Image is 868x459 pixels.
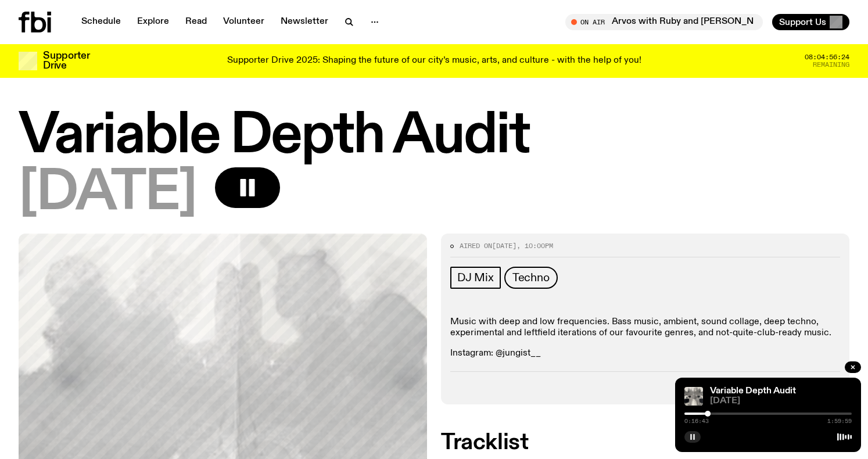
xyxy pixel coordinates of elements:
[779,17,826,27] span: Support Us
[450,317,840,339] p: Music with deep and low frequencies. Bass music, ambient, sound collage, deep techno, experimenta...
[457,271,494,284] span: DJ Mix
[460,241,492,250] span: Aired on
[504,267,558,289] a: Techno
[827,418,852,424] span: 1:59:59
[565,14,763,30] button: On AirArvos with Ruby and [PERSON_NAME]
[178,14,214,30] a: Read
[450,348,840,359] p: Instagram: @jungist__
[19,167,196,220] span: [DATE]
[772,14,849,30] button: Support Us
[74,14,128,30] a: Schedule
[805,54,849,60] span: 08:04:56:24
[227,56,641,66] p: Supporter Drive 2025: Shaping the future of our city’s music, arts, and culture - with the help o...
[492,241,517,250] span: [DATE]
[130,14,176,30] a: Explore
[517,241,553,250] span: , 10:00pm
[512,271,550,284] span: Techno
[813,62,849,68] span: Remaining
[684,387,703,406] img: A black and white Rorschach
[710,386,796,396] a: Variable Depth Audit
[19,110,849,163] h1: Variable Depth Audit
[684,418,709,424] span: 0:16:43
[216,14,271,30] a: Volunteer
[274,14,335,30] a: Newsletter
[43,51,89,71] h3: Supporter Drive
[450,267,501,289] a: DJ Mix
[710,397,852,406] span: [DATE]
[441,432,849,453] h2: Tracklist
